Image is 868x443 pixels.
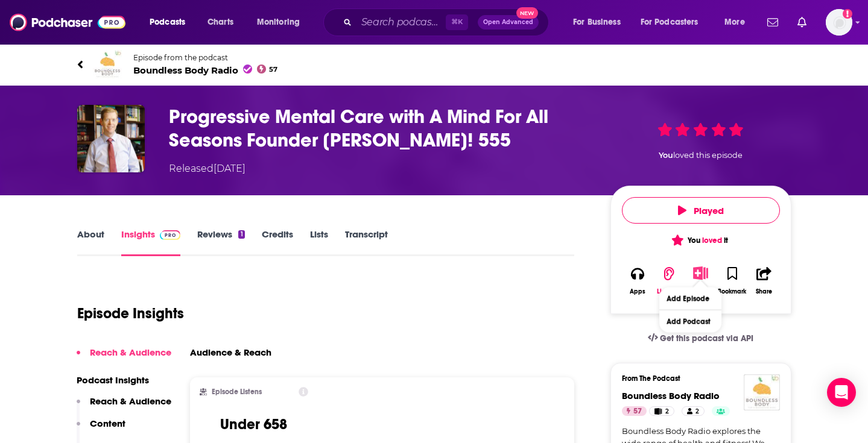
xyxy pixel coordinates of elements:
button: Add Podcast [659,310,721,333]
span: loved this episode [673,151,743,160]
a: Get this podcast via API [638,324,764,353]
button: Content [77,418,125,440]
div: Search podcasts, credits, & more... [335,8,560,36]
a: Show notifications dropdown [762,12,783,33]
img: User Profile [826,9,852,36]
a: Credits [262,228,293,256]
a: Boundless Body RadioEpisode from the podcastBoundless Body Radio57 [77,50,791,79]
span: 57 [269,67,277,72]
span: For Podcasters [641,14,699,31]
a: Boundless Body Radio [622,390,720,401]
span: You it [673,236,728,245]
div: Released [DATE] [169,162,246,176]
span: More [724,14,745,31]
button: Played [622,197,780,224]
span: Get this podcast via API [660,333,753,344]
a: 2 [649,406,674,416]
h2: Episode Listens [212,388,262,396]
span: For Business [573,14,621,31]
img: Boundless Body Radio [744,374,780,410]
span: 2 [695,406,699,418]
button: open menu [565,13,636,32]
button: Reach & Audience [77,395,171,418]
span: You [659,151,673,160]
p: Reach & Audience [90,395,171,407]
h3: Progressive Mental Care with A Mind For All Seasons Founder Eric Collett! 555 [169,105,591,152]
a: Transcript [345,228,388,256]
button: Show profile menu [826,9,852,36]
span: Boundless Body Radio [133,64,278,76]
p: Podcast Insights [77,374,171,386]
span: Episode from the podcast [133,53,278,62]
button: open menu [141,13,201,32]
div: 1 [238,230,244,239]
button: Share [748,259,779,303]
button: Listened [653,259,685,303]
button: Reach & Audience [77,347,171,369]
div: Share [756,288,772,295]
button: Open AdvancedNew [478,15,539,30]
button: open menu [633,13,716,32]
span: New [516,7,538,19]
button: Show More Button [688,266,713,280]
span: Open Advanced [483,19,533,25]
p: Content [90,418,125,429]
a: Show notifications dropdown [793,12,811,33]
h3: Under 658 [220,415,287,433]
button: Bookmark [717,259,748,303]
span: Podcasts [150,14,185,31]
button: Apps [622,259,653,303]
span: Charts [207,14,233,31]
span: 57 [633,406,642,418]
span: Monitoring [257,14,300,31]
div: Bookmark [718,288,746,295]
a: 57 [622,406,647,416]
button: open menu [249,13,315,32]
span: Logged in as HowellMedia [826,9,852,36]
h3: From The Podcast [622,374,770,383]
div: Apps [630,288,645,295]
div: Show More ButtonAdded [685,259,716,303]
input: Search podcasts, credits, & more... [356,13,446,32]
img: Podchaser Pro [160,230,181,240]
button: open menu [716,13,760,32]
img: Boundless Body Radio [93,50,122,79]
span: loved [702,236,722,245]
span: ⌘ K [446,14,468,30]
a: Lists [310,228,328,256]
a: Charts [200,13,241,32]
p: Reach & Audience [90,347,171,358]
span: Played [678,205,724,216]
a: InsightsPodchaser Pro [121,228,181,256]
img: Podchaser - Follow, Share and Rate Podcasts [10,11,125,34]
img: Progressive Mental Care with A Mind For All Seasons Founder Eric Collett! 555 [77,105,145,172]
h3: Audience & Reach [190,347,271,358]
a: 2 [682,406,705,416]
a: About [77,228,104,256]
button: Add Episode [659,287,721,310]
button: You loved it [622,228,780,252]
div: Open Intercom Messenger [827,378,856,407]
h1: Episode Insights [77,304,184,322]
a: Reviews1 [197,228,244,256]
span: 2 [665,406,669,418]
svg: Add a profile image [843,9,852,19]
